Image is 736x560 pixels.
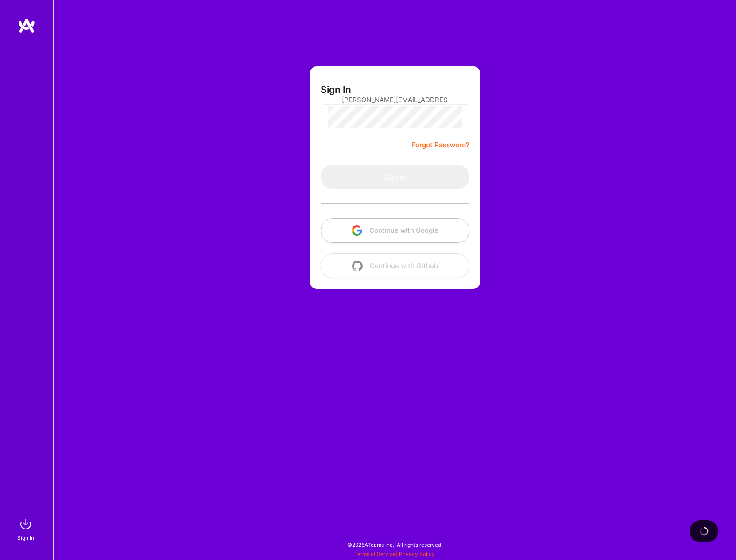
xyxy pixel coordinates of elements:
span: | [354,551,435,557]
h3: Sign In [321,84,351,95]
div: © 2025 ATeams Inc., All rights reserved. [53,533,736,556]
button: Sign In [321,165,469,189]
a: Terms of Service [354,551,396,557]
a: Privacy Policy [399,551,435,557]
img: icon [352,261,363,271]
img: sign in [17,515,35,533]
img: loading [698,525,709,537]
img: logo [18,18,35,34]
a: sign inSign In [19,515,35,542]
div: Sign In [17,533,34,542]
button: Continue with Github [321,253,469,278]
img: icon [352,225,362,236]
a: Forgot Password? [412,140,469,150]
input: Email... [342,88,448,111]
button: Continue with Google [321,218,469,243]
